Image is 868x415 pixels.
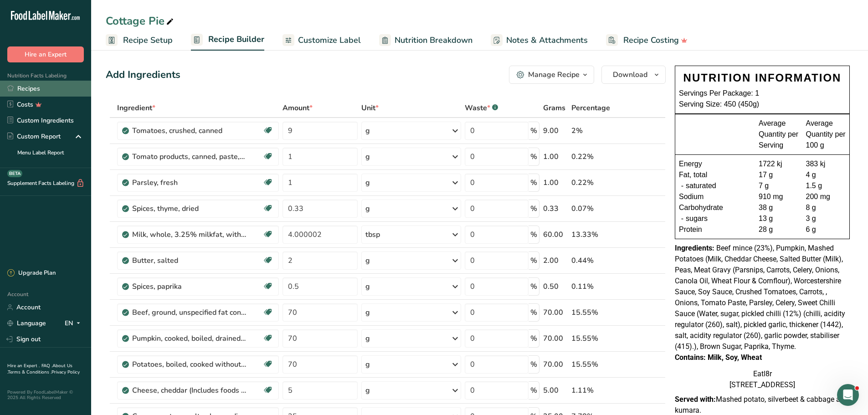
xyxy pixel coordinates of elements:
div: Spices, paprika [132,281,246,292]
span: Percentage [571,102,610,113]
span: Amount [282,102,313,113]
span: Customize Label [298,34,361,46]
button: Download [601,66,666,84]
div: Tomato products, canned, paste, without salt added (Includes foods for USDA's Food Distribution P... [132,151,246,162]
button: Manage Recipe [509,66,594,84]
span: Ingredient [117,102,155,113]
span: Energy [679,159,702,169]
div: Average Quantity per Serving [759,118,799,151]
div: 383 kj [806,159,846,169]
a: Notes & Attachments [491,30,588,51]
div: 1722 kj [759,159,799,169]
a: Terms & Conditions . [8,369,51,375]
div: g [365,333,370,344]
div: Manage Recipe [528,69,580,80]
div: 0.11% [571,281,622,292]
div: Powered By FoodLabelMaker © 2025 All Rights Reserved [7,389,84,400]
span: Beef mince (23%), Pumpkin, Mashed Potatoes (Milk, Cheddar Cheese, Salted Butter (Milk), Peas, Mea... [675,244,845,351]
div: Tomatoes, crushed, canned [132,125,246,136]
div: 1.11% [571,385,622,396]
div: Average Quantity per 100 g [806,118,846,151]
div: 70.00 [543,359,568,370]
div: 70.00 [543,333,568,344]
div: 13.33% [571,229,622,240]
a: Privacy Policy [51,369,80,375]
div: Upgrade Plan [7,269,56,278]
span: Nutrition Breakdown [395,34,473,46]
div: g [365,385,370,396]
div: Servings Per Package: 1 [679,88,846,99]
div: - [679,180,686,191]
div: 0.22% [571,151,622,162]
div: Cottage Pie [106,13,175,29]
div: 2.00 [543,255,568,266]
div: Spices, thyme, dried [132,203,246,214]
div: g [365,151,370,162]
div: 0.50 [543,281,568,292]
span: Fat, total [679,169,707,180]
strong: Served with: [675,395,716,404]
a: Nutrition Breakdown [379,30,473,51]
div: Butter, salted [132,255,246,266]
div: 7 g [759,180,799,191]
div: NUTRITION INFORMATION [679,70,846,86]
a: FAQ . [41,363,52,369]
div: 0.07% [571,203,622,214]
div: 200 mg [806,191,846,202]
a: Hire an Expert . [7,363,40,369]
div: Add Ingredients [106,67,180,82]
div: Custom Report [7,132,61,141]
div: 1.00 [543,151,568,162]
span: Ingredients: [675,244,714,252]
div: 3 g [806,213,846,224]
div: g [365,177,370,188]
div: Contains: Milk, Soy, Wheat [675,352,850,363]
span: Recipe Builder [208,33,264,46]
div: 60.00 [543,229,568,240]
iframe: Intercom live chat [837,384,859,406]
div: g [365,307,370,318]
span: Carbohydrate [679,202,723,213]
div: g [365,281,370,292]
div: - [679,213,686,224]
span: Grams [543,102,565,113]
div: Milk, whole, 3.25% milkfat, without added vitamin A and [MEDICAL_DATA] [132,229,246,240]
div: Eatl8r [STREET_ADDRESS] [675,369,850,390]
span: sugars [686,213,708,224]
a: Recipe Setup [106,30,173,51]
div: 6 g [806,224,846,235]
div: 15.55% [571,359,622,370]
div: 0.22% [571,177,622,188]
span: Protein [679,224,702,235]
a: Language [7,315,46,331]
span: Recipe Setup [123,34,173,46]
div: 9.00 [543,125,568,136]
span: Notes & Attachments [506,34,588,46]
span: Unit [361,102,379,113]
div: g [365,359,370,370]
div: 0.33 [543,203,568,214]
a: Recipe Builder [191,29,264,51]
div: Potatoes, boiled, cooked without skin, flesh, without salt [132,359,246,370]
div: Parsley, fresh [132,177,246,188]
div: Pumpkin, cooked, boiled, drained, without salt [132,333,246,344]
div: g [365,125,370,136]
div: 13 g [759,213,799,224]
div: 4 g [806,169,846,180]
div: 15.55% [571,333,622,344]
div: EN [65,318,84,329]
a: Recipe Costing [606,30,688,51]
div: 70.00 [543,307,568,318]
div: 17 g [759,169,799,180]
div: 910 mg [759,191,799,202]
div: g [365,203,370,214]
span: saturated [686,180,716,191]
div: 8 g [806,202,846,213]
span: Sodium [679,191,704,202]
div: 1.5 g [806,180,846,191]
div: Serving Size: 450 (450g) [679,99,846,110]
div: Beef, ground, unspecified fat content, cooked [132,307,246,318]
div: tbsp [365,229,380,240]
div: 0.44% [571,255,622,266]
button: Hire an Expert [7,46,84,62]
